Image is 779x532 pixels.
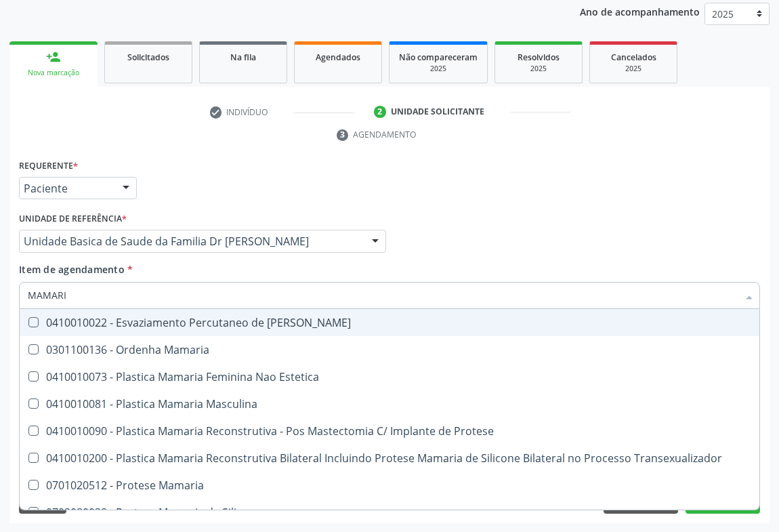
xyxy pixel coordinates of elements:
div: 2025 [399,64,478,74]
div: 0410010073 - Plastica Mamaria Feminina Nao Estetica [28,371,751,382]
span: Na fila [230,52,256,63]
div: 0701020512 - Protese Mamaria [28,480,751,491]
div: 0410010081 - Plastica Mamaria Masculina [28,398,751,409]
span: Solicitados [127,52,169,63]
div: 0410010200 - Plastica Mamaria Reconstrutiva Bilateral Incluindo Protese Mamaria de Silicone Bilat... [28,453,751,464]
span: Resolvidos [518,52,560,63]
span: Item de agendamento [19,263,125,276]
span: Paciente [24,182,109,195]
label: Requerente [19,156,78,177]
div: 0410010090 - Plastica Mamaria Reconstrutiva - Pos Mastectomia C/ Implante de Protese [28,426,751,436]
span: Agendados [316,52,360,63]
div: 0702080039 - Protese Mamaria de Silicone [28,507,751,518]
div: Nova marcação [19,68,88,78]
div: 2025 [599,64,667,74]
div: person_add [46,49,61,64]
input: Buscar por procedimentos [28,282,738,309]
div: 0410010022 - Esvaziamento Percutaneo de [PERSON_NAME] [28,317,751,328]
p: Ano de acompanhamento [580,3,700,20]
span: Unidade Basica de Saude da Familia Dr [PERSON_NAME] [24,234,358,248]
span: Cancelados [611,52,656,63]
span: Não compareceram [399,52,478,63]
div: 2025 [505,64,572,74]
div: 0301100136 - Ordenha Mamaria [28,344,751,355]
div: 2 [374,106,386,118]
label: Unidade de referência [19,209,127,230]
div: Unidade solicitante [391,106,484,118]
